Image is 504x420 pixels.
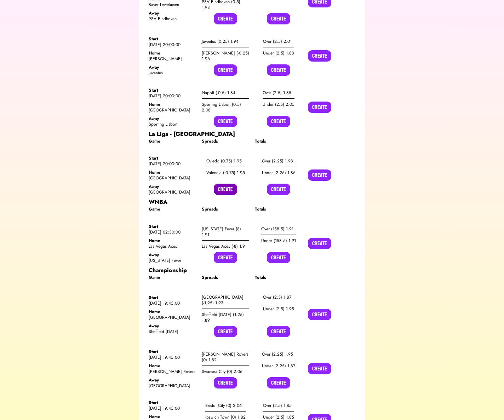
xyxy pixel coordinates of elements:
[149,369,196,374] div: [PERSON_NAME] Rovers
[202,138,249,144] div: Spreads
[149,42,196,47] div: [DATE] 20:00:00
[149,36,196,42] div: Start
[308,363,331,374] button: Create
[308,238,331,249] button: Create
[255,275,302,280] div: Totals
[149,329,196,334] div: Sheffield [DATE]
[149,184,196,189] div: Away
[262,349,295,360] div: Over (2.25) 1.95
[214,326,237,337] button: Create
[149,107,196,113] div: [GEOGRAPHIC_DATA]
[263,99,294,110] div: Under (2.5) 2.05
[149,50,196,56] div: Home
[149,175,196,181] div: [GEOGRAPHIC_DATA]
[149,355,196,360] div: [DATE] 19:45:00
[202,47,249,64] div: [PERSON_NAME] (-0.25) 1.96
[149,56,196,62] div: [PERSON_NAME]
[149,405,196,411] div: [DATE] 19:45:00
[149,363,196,369] div: Home
[214,377,237,389] button: Create
[149,238,196,243] div: Home
[149,275,196,280] div: Game
[149,400,196,405] div: Start
[263,47,294,59] div: Under (2.5) 1.88
[202,349,249,366] div: [PERSON_NAME] Rovers (0) 1.82
[214,13,237,24] button: Create
[202,275,249,280] div: Spreads
[149,121,196,127] div: Sporting Lisbon
[149,206,196,212] div: Game
[308,102,331,113] button: Create
[149,87,196,93] div: Start
[214,252,237,263] button: Create
[149,295,196,300] div: Start
[202,223,249,241] div: [US_STATE] Fever (8) 1.91
[149,161,196,167] div: [DATE] 20:00:00
[149,130,355,138] div: La Liga - [GEOGRAPHIC_DATA]
[263,400,294,412] div: Over (2.5) 1.85
[214,184,237,195] button: Create
[267,326,290,337] button: Create
[149,252,196,258] div: Away
[149,138,196,144] div: Game
[202,366,249,377] div: Swansea City (0) 2.06
[149,383,196,389] div: [GEOGRAPHIC_DATA]
[205,400,246,412] div: Bristol City (0) 2.06
[308,309,331,320] button: Create
[149,414,196,420] div: Home
[267,184,290,195] button: Create
[149,16,196,22] div: PSV Eindhoven
[202,206,249,212] div: Spreads
[202,292,249,309] div: [GEOGRAPHIC_DATA] (-1.25) 1.93
[262,167,296,178] div: Under (2.25) 1.85
[149,169,196,175] div: Home
[149,10,196,16] div: Away
[263,292,294,303] div: Over (2.5) 1.87
[149,309,196,315] div: Home
[263,303,294,315] div: Under (2.5) 1.95
[267,13,290,24] button: Create
[308,50,331,62] button: Create
[149,323,196,329] div: Away
[263,36,294,47] div: Over (2.5) 2.01
[149,349,196,355] div: Start
[267,252,290,263] button: Create
[149,116,196,121] div: Away
[267,377,290,389] button: Create
[149,224,196,229] div: Start
[206,167,245,178] div: Valencia (-0.75) 1.95
[263,87,294,99] div: Over (2.5) 1.85
[149,64,196,70] div: Away
[149,258,196,263] div: [US_STATE] Fever
[214,116,237,127] button: Create
[262,360,295,372] div: Under (2.25) 1.87
[255,206,302,212] div: Totals
[261,235,296,246] div: Under (158.5) 1.91
[149,155,196,161] div: Start
[206,155,245,167] div: Oviedo (0.75) 1.95
[262,155,296,167] div: Over (2.25) 1.98
[214,64,237,76] button: Create
[267,64,290,76] button: Create
[149,266,355,275] div: Championship
[149,300,196,306] div: [DATE] 19:45:00
[149,198,355,206] div: WNBA
[267,116,290,127] button: Create
[149,229,196,235] div: [DATE] 02:30:00
[202,309,249,326] div: Sheffield [DATE] (1.25) 1.89
[202,99,249,116] div: Sporting Lisbon (0.5) 2.08
[202,241,249,252] div: Las Vegas Aces (-8) 1.91
[149,70,196,76] div: Juventus
[149,377,196,383] div: Away
[202,87,249,99] div: Napoli (-0.5) 1.84
[255,138,302,144] div: Totals
[308,169,331,181] button: Create
[202,36,249,47] div: Juventus (0.25) 1.94
[149,2,196,7] div: Bayer Leverkusen
[149,243,196,249] div: Las Vegas Aces
[149,315,196,320] div: [GEOGRAPHIC_DATA]
[149,93,196,99] div: [DATE] 20:00:00
[261,223,296,235] div: Over (158.5) 1.91
[149,189,196,195] div: [GEOGRAPHIC_DATA]
[149,102,196,107] div: Home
